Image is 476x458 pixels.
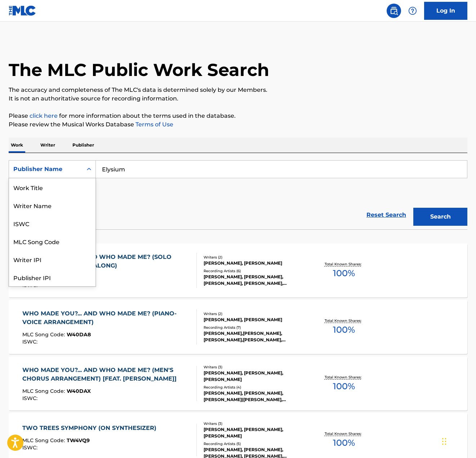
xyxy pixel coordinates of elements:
div: [PERSON_NAME],[PERSON_NAME], [PERSON_NAME],[PERSON_NAME],[PERSON_NAME], [PERSON_NAME], [PERSON_NA... [204,330,306,343]
div: [PERSON_NAME], [PERSON_NAME] [204,316,306,323]
a: WHO MADE YOU?... AND WHO MADE ME? (PIANO-VOICE ARRANGEMENT)MLC Song Code:W40DA8ISWC:Writers (2)[P... [9,300,467,354]
p: Total Known Shares: [325,261,363,267]
div: WHO MADE YOU?... AND WHO MADE ME? (MEN'S CHORUS ARRANGEMENT) [FEAT. [PERSON_NAME]] [22,366,191,383]
p: Please for more information about the terms used in the database. [9,112,467,120]
div: Writer IPI [9,250,95,268]
div: Writers ( 3 ) [204,421,306,426]
a: Reset Search [363,207,410,223]
span: 100 % [333,436,355,449]
div: WHO MADE YOU?... AND WHO MADE ME? (SOLO JAZZ PIANO FOR SING-ALONG) [22,253,191,270]
div: [PERSON_NAME], [PERSON_NAME] [204,260,306,266]
div: [PERSON_NAME], [PERSON_NAME], [PERSON_NAME] [204,370,306,383]
span: ISWC : [22,338,39,345]
img: MLC Logo [9,5,36,16]
p: It is not an authoritative source for recording information. [9,94,467,103]
div: Recording Artists ( 6 ) [204,268,306,274]
img: search [390,6,398,15]
p: The accuracy and completeness of The MLC's data is determined solely by our Members. [9,86,467,94]
div: ISWC [9,214,95,232]
div: Recording Artists ( 4 ) [204,385,306,390]
p: Total Known Shares: [325,431,363,436]
a: click here [30,112,58,119]
span: 100 % [333,380,355,393]
span: 100 % [333,323,355,336]
span: TW4VQ9 [67,437,90,444]
p: Total Known Shares: [325,318,363,323]
div: Recording Artists ( 7 ) [204,325,306,330]
div: TWO TREES SYMPHONY (ON SYNTHESIZER) [22,424,160,432]
div: Writers ( 2 ) [204,311,306,316]
a: Terms of Use [134,121,173,128]
span: MLC Song Code : [22,388,67,394]
form: Search Form [9,160,467,229]
p: Total Known Shares: [325,374,363,380]
span: W40DA8 [67,331,91,338]
div: Work Title [9,178,95,196]
div: Publisher IPI [9,268,95,286]
iframe: Chat Widget [440,423,476,458]
span: ISWC : [22,395,39,401]
span: MLC Song Code : [22,331,67,338]
div: [PERSON_NAME], [PERSON_NAME], [PERSON_NAME], [PERSON_NAME], [PERSON_NAME] [204,274,306,287]
p: Writer [38,138,57,153]
p: Please review the Musical Works Database [9,120,467,129]
div: Help [405,4,420,18]
span: 100 % [333,267,355,280]
p: Work [9,138,25,153]
span: W40DAX [67,388,91,394]
div: Drag [442,431,446,452]
div: MLC Song Code [9,232,95,250]
div: [PERSON_NAME], [PERSON_NAME], [PERSON_NAME]|[PERSON_NAME], [PERSON_NAME]|[PERSON_NAME], [PERSON_N... [204,390,306,403]
div: Writers ( 3 ) [204,364,306,370]
a: WHO MADE YOU?... AND WHO MADE ME? (SOLO JAZZ PIANO FOR SING-ALONG)MLC Song Code:W40DB1ISWC:Writer... [9,243,467,297]
div: Writer Name [9,196,95,214]
a: Log In [424,2,467,20]
div: Writers ( 2 ) [204,255,306,260]
div: Publisher Name [13,165,78,174]
div: Recording Artists ( 5 ) [204,441,306,446]
a: WHO MADE YOU?... AND WHO MADE ME? (MEN'S CHORUS ARRANGEMENT) [FEAT. [PERSON_NAME]]MLC Song Code:W... [9,356,467,410]
span: ISWC : [22,444,39,451]
div: WHO MADE YOU?... AND WHO MADE ME? (PIANO-VOICE ARRANGEMENT) [22,309,191,327]
img: help [408,6,417,15]
span: MLC Song Code : [22,437,67,444]
button: Search [413,208,467,226]
h1: The MLC Public Work Search [9,59,269,81]
div: [PERSON_NAME], [PERSON_NAME], [PERSON_NAME] [204,426,306,439]
a: Public Search [387,4,401,18]
p: Publisher [70,138,96,153]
